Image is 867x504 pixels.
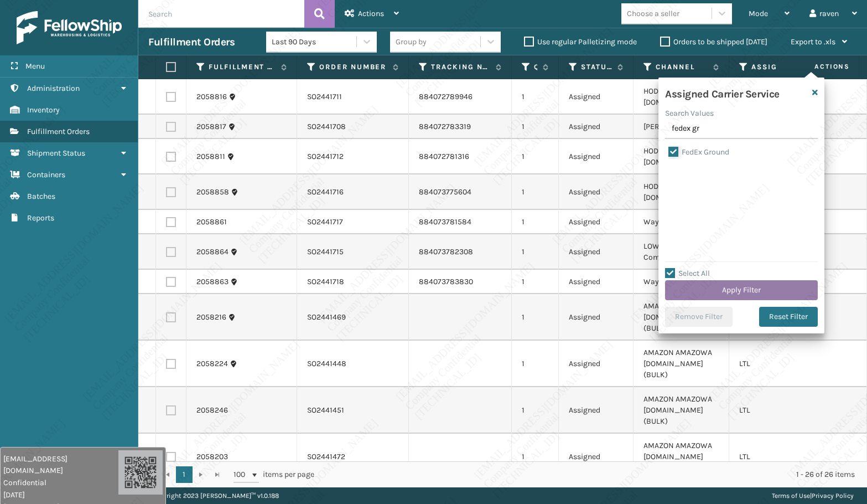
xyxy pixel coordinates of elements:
[297,115,409,139] td: SO2441708
[297,234,409,270] td: SO2441715
[634,341,729,387] td: AMAZON AMAZOWA [DOMAIN_NAME] (BULK)
[512,341,559,387] td: 1
[634,234,729,270] td: LOWESNC Lowes Companies Inc
[196,276,229,287] a: 2058863
[196,451,228,462] a: 2058203
[559,115,634,139] td: Assigned
[396,36,427,48] div: Group by
[419,217,471,227] a: 884073781584
[665,84,780,101] h4: Assigned Carrier Service
[196,358,228,369] a: 2058224
[634,79,729,115] td: HODEGA Home [DOMAIN_NAME]
[233,466,314,483] span: items per page
[512,79,559,115] td: 1
[634,174,729,210] td: HODEGA Home [DOMAIN_NAME]
[559,387,634,434] td: Assigned
[772,492,810,500] a: Terms of Use
[634,434,729,480] td: AMAZON AMAZOWA [DOMAIN_NAME] (BULK)
[634,270,729,294] td: Wayfair-B2B Wayfair
[581,62,612,72] label: Status
[233,469,250,480] span: 100
[196,91,227,102] a: 2058816
[196,246,229,258] a: 2058864
[512,174,559,210] td: 1
[431,62,490,72] label: Tracking Number
[297,139,409,174] td: SO2441712
[419,92,473,101] a: 884072789946
[512,139,559,174] td: 1
[665,107,714,119] label: Search Values
[780,58,856,76] span: Actions
[419,122,471,131] a: 884072783319
[559,294,634,341] td: Assigned
[559,270,634,294] td: Assigned
[419,152,469,161] a: 884072781316
[729,341,835,387] td: LTL
[297,294,409,341] td: SO2441469
[759,307,818,327] button: Reset Filter
[772,487,854,504] div: |
[512,434,559,480] td: 1
[524,37,637,47] label: Use regular Palletizing mode
[358,9,384,18] span: Actions
[559,210,634,234] td: Assigned
[3,489,118,501] span: [DATE]
[196,312,226,323] a: 2058216
[812,492,854,500] a: Privacy Policy
[297,387,409,434] td: SO2441451
[209,62,276,72] label: Fulfillment Order Id
[27,213,54,223] span: Reports
[297,434,409,480] td: SO2441472
[559,434,634,480] td: Assigned
[665,269,710,278] label: Select All
[297,341,409,387] td: SO2441448
[27,170,65,179] span: Containers
[665,280,818,300] button: Apply Filter
[319,62,387,72] label: Order Number
[634,294,729,341] td: AMAZON AMAZOWA [DOMAIN_NAME] (BULK)
[419,187,471,197] a: 884073775604
[634,139,729,174] td: HODEGA Home [DOMAIN_NAME]
[27,105,60,115] span: Inventory
[3,453,118,476] span: [EMAIL_ADDRESS][DOMAIN_NAME]
[419,247,473,256] a: 884073782308
[196,405,228,416] a: 2058246
[559,234,634,270] td: Assigned
[196,121,226,132] a: 2058817
[791,37,835,47] span: Export to .xls
[152,487,279,504] p: Copyright 2023 [PERSON_NAME]™ v 1.0.188
[665,307,733,327] button: Remove Filter
[512,234,559,270] td: 1
[634,115,729,139] td: [PERSON_NAME]
[729,434,835,480] td: LTL
[297,270,409,294] td: SO2441718
[559,341,634,387] td: Assigned
[559,139,634,174] td: Assigned
[148,35,235,49] h3: Fulfillment Orders
[272,36,357,48] div: Last 90 Days
[559,79,634,115] td: Assigned
[627,8,679,19] div: Choose a seller
[634,210,729,234] td: Wayfair-B2B Wayfair
[751,62,813,72] label: Assigned Carrier Service
[512,270,559,294] td: 1
[297,210,409,234] td: SO2441717
[27,84,80,93] span: Administration
[196,187,229,198] a: 2058858
[17,11,122,44] img: logo
[419,277,473,286] a: 884073783830
[512,115,559,139] td: 1
[25,61,45,71] span: Menu
[656,62,708,72] label: Channel
[297,174,409,210] td: SO2441716
[749,9,768,18] span: Mode
[196,151,225,162] a: 2058811
[3,477,118,488] span: Confidential
[668,147,729,157] label: FedEx Ground
[176,466,193,483] a: 1
[559,174,634,210] td: Assigned
[660,37,767,47] label: Orders to be shipped [DATE]
[634,387,729,434] td: AMAZON AMAZOWA [DOMAIN_NAME] (BULK)
[729,387,835,434] td: LTL
[512,387,559,434] td: 1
